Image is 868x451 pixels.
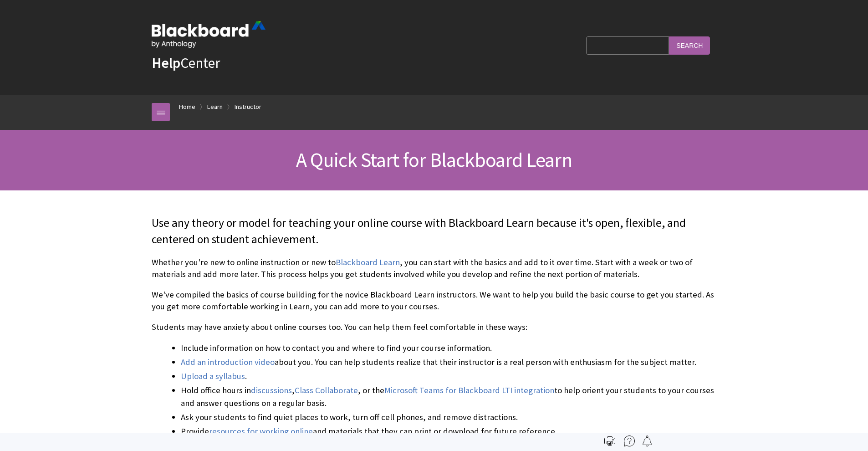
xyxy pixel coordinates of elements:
li: about you. You can help students realize that their instructor is a real person with enthusiasm f... [181,356,716,369]
li: Hold office hours in , , or the to help orient your students to your courses and answer questions... [181,384,716,410]
a: Learn [207,101,223,113]
p: Students may have anxiety about online courses too. You can help them feel comfortable in these w... [152,321,716,333]
a: discussions [251,385,292,396]
a: Home [179,101,195,113]
p: Use any theory or model for teaching your online course with Blackboard Learn because it's open, ... [152,215,716,248]
li: . [181,370,716,383]
a: Class Collaborate [295,385,358,396]
a: Blackboard Learn [336,257,400,268]
li: Include information on how to contact you and where to find your course information. [181,342,716,354]
a: Instructor [235,101,261,113]
a: HelpCenter [152,54,220,72]
p: Whether you're new to online instruction or new to , you can start with the basics and add to it ... [152,256,716,280]
p: We've compiled the basics of course building for the novice Blackboard Learn instructors. We want... [152,289,716,313]
img: Print [604,436,615,446]
a: resources for working online [209,426,313,437]
li: Provide and materials that they can print or download for future reference. [181,425,716,438]
span: A Quick Start for Blackboard Learn [296,147,572,172]
li: Ask your students to find quiet places to work, turn off cell phones, and remove distractions. [181,411,716,424]
strong: Help [152,54,180,72]
input: Search [669,36,710,54]
a: Upload a syllabus [181,371,245,382]
a: Add an introduction video [181,357,275,368]
a: Microsoft Teams for Blackboard LTI integration [384,385,554,396]
img: Follow this page [642,436,653,446]
img: Blackboard by Anthology [152,21,266,48]
img: More help [624,436,635,446]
